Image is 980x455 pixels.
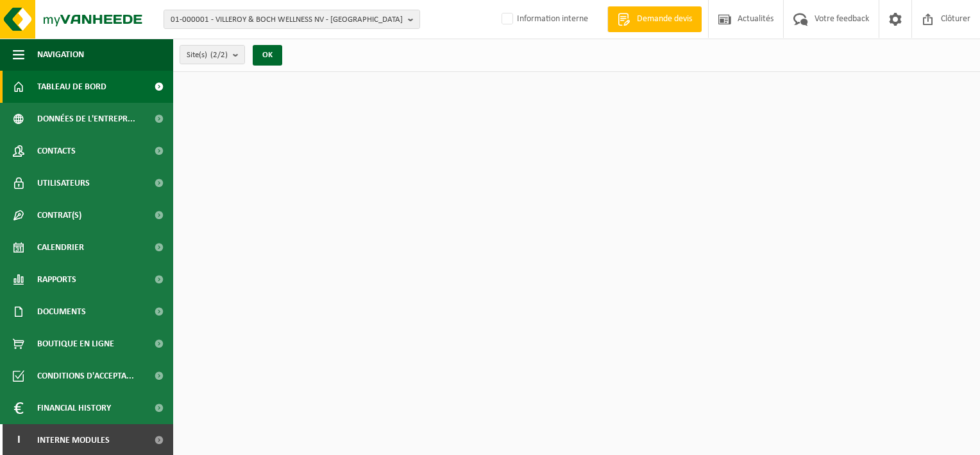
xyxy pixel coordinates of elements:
[37,199,81,231] span: Contrat(s)
[210,51,228,59] count: (2/2)
[634,13,695,26] span: Demande devis
[171,10,403,30] span: 01-000001 - VILLEROY & BOCH WELLNESS NV - [GEOGRAPHIC_DATA]
[37,392,111,424] span: Financial History
[37,296,86,328] span: Documents
[37,360,134,392] span: Conditions d'accepta...
[499,10,588,29] label: Information interne
[37,39,84,71] span: Navigation
[37,135,76,167] span: Contacts
[37,167,90,199] span: Utilisateurs
[180,45,245,64] button: Site(s)(2/2)
[253,45,282,66] button: OK
[164,10,420,29] button: 01-000001 - VILLEROY & BOCH WELLNESS NV - [GEOGRAPHIC_DATA]
[37,103,135,135] span: Données de l'entrepr...
[37,328,114,360] span: Boutique en ligne
[37,263,76,296] span: Rapports
[37,231,84,263] span: Calendrier
[187,46,228,65] span: Site(s)
[607,6,702,32] a: Demande devis
[37,71,106,103] span: Tableau de bord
